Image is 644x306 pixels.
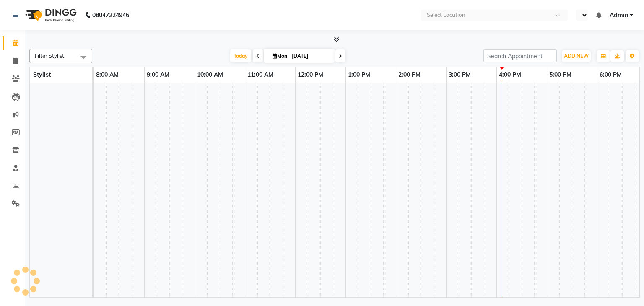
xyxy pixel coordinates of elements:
a: 5:00 PM [547,69,574,81]
a: 4:00 PM [497,69,523,81]
a: 12:00 PM [296,69,325,81]
div: Select Location [427,11,465,19]
a: 8:00 AM [94,69,121,81]
b: 08047224946 [92,3,129,27]
a: 10:00 AM [195,69,225,81]
img: logo [21,3,79,27]
a: 11:00 AM [245,69,275,81]
button: ADD NEW [562,50,591,62]
a: 6:00 PM [597,69,624,81]
a: 9:00 AM [145,69,171,81]
a: 1:00 PM [346,69,372,81]
span: Today [230,49,251,62]
a: 2:00 PM [396,69,423,81]
span: Filter Stylist [35,52,64,59]
span: ADD NEW [564,53,589,59]
a: 3:00 PM [447,69,473,81]
input: Search Appointment [483,49,557,62]
input: 2025-09-01 [289,50,331,62]
span: Admin [610,11,628,20]
span: Mon [270,53,289,59]
span: Stylist [33,71,51,78]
